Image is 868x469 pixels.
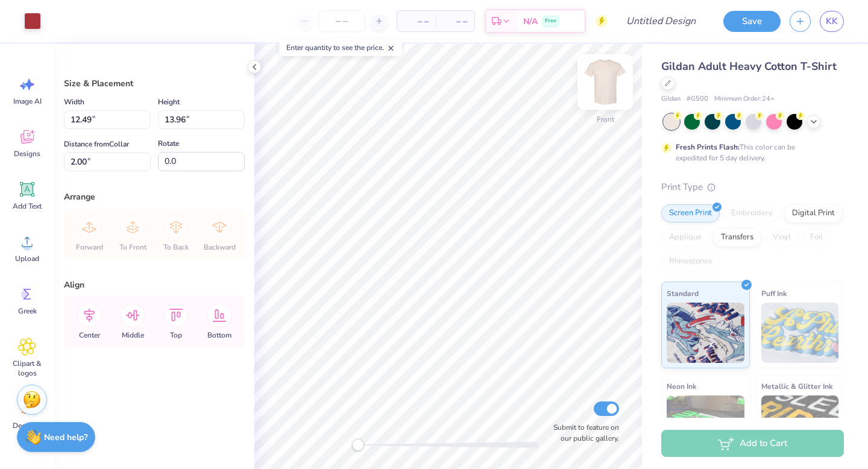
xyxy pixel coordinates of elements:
[443,15,467,28] span: – –
[14,149,40,159] span: Designs
[170,330,182,340] span: Top
[661,228,709,247] div: Applique
[13,421,42,430] span: Decorate
[761,395,839,456] img: Metallic & Glitter Ink
[826,14,838,28] span: KK
[761,303,839,363] img: Puff Ink
[547,422,619,444] label: Submit to feature on our public gallery.
[64,137,129,151] label: Distance from Collar
[661,59,837,74] span: Gildan Adult Heavy Cotton T-Shirt
[784,204,843,222] div: Digital Print
[802,228,831,247] div: Foil
[617,9,705,33] input: Untitled Design
[667,380,696,392] span: Neon Ink
[723,204,781,222] div: Embroidery
[404,15,429,28] span: – –
[318,10,365,32] input: – –
[207,330,231,340] span: Bottom
[18,306,37,316] span: Greek
[7,359,47,378] span: Clipart & logos
[676,142,824,163] div: This color can be expedited for 5 day delivery.
[761,380,832,392] span: Metallic & Glitter Ink
[597,114,614,125] div: Front
[15,254,39,263] span: Upload
[765,228,799,247] div: Vinyl
[13,201,42,211] span: Add Text
[158,95,180,109] label: Height
[122,330,144,340] span: Middle
[667,395,744,456] img: Neon Ink
[667,303,744,363] img: Standard
[723,11,781,32] button: Save
[820,11,844,32] a: KK
[761,287,787,300] span: Puff Ink
[545,17,556,25] span: Free
[64,95,84,109] label: Width
[523,15,538,28] span: N/A
[352,439,364,451] div: Accessibility label
[661,94,681,104] span: Gildan
[687,94,708,104] span: # G500
[714,94,775,104] span: Minimum Order: 24 +
[713,228,761,247] div: Transfers
[581,58,629,106] img: Front
[64,77,245,90] div: Size & Placement
[661,204,720,222] div: Screen Print
[280,39,402,56] div: Enter quantity to see the price.
[676,142,740,152] strong: Fresh Prints Flash:
[661,253,720,271] div: Rhinestones
[661,180,844,194] div: Print Type
[79,330,100,340] span: Center
[13,96,42,106] span: Image AI
[667,287,699,300] span: Standard
[64,190,245,203] div: Arrange
[64,279,245,291] div: Align
[158,136,179,151] label: Rotate
[44,432,87,443] strong: Need help?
